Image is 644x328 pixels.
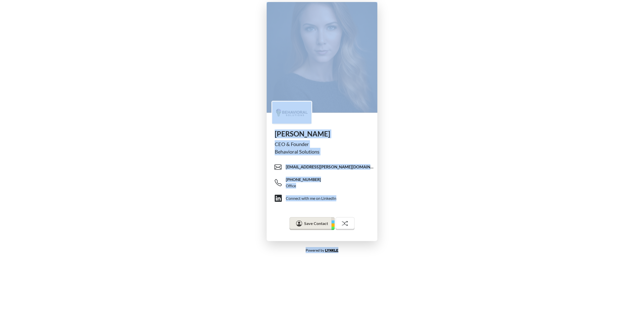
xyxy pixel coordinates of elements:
span: [PHONE_NUMBER] [286,177,321,182]
button: Save Contact [290,217,334,230]
a: [PHONE_NUMBER]Office [275,175,373,191]
h1: [PERSON_NAME] [275,130,369,138]
img: logo [272,102,311,124]
small: Powered by [306,248,338,252]
img: profile picture [267,2,377,113]
a: Lynkle [325,248,338,253]
div: Connect with me on LinkedIn [286,195,336,201]
div: Behavioral Solutions [275,148,369,155]
span: [EMAIL_ADDRESS][PERSON_NAME][DOMAIN_NAME] [286,164,374,170]
div: CEO & Founder [275,140,369,148]
div: Office [286,183,296,189]
span: Save Contact [304,221,328,226]
a: Connect with me on LinkedIn [275,191,373,206]
a: [EMAIL_ADDRESS][PERSON_NAME][DOMAIN_NAME] [274,159,374,175]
